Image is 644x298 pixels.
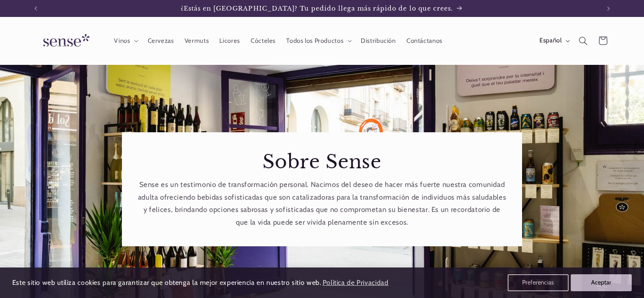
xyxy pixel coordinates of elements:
[185,37,209,45] span: Vermuts
[142,31,179,50] a: Cervezas
[30,25,100,56] a: Sense
[12,279,321,287] span: Este sitio web utiliza cookies para garantizar que obtenga la mejor experiencia en nuestro sitio ...
[245,31,281,50] a: Cócteles
[534,32,573,49] button: Español
[508,274,569,291] button: Preferencias
[406,37,442,45] span: Contáctanos
[219,37,240,45] span: Licores
[281,31,356,50] summary: Todos los Productos
[571,274,632,291] button: Aceptar
[138,150,507,174] h2: Sobre Sense
[181,5,453,12] span: ¿Estás en [GEOGRAPHIC_DATA]? Tu pedido llega más rápido de lo que crees.
[539,36,561,45] span: Español
[138,178,507,228] p: Sense es un testimonio de transformación personal. Nacimos del deseo de hacer más fuerte nuestra...
[321,276,390,290] a: Política de Privacidad (opens in a new tab)
[214,31,246,50] a: Licores
[356,31,401,50] a: Distribución
[574,31,593,50] summary: Búsqueda
[114,37,130,45] span: Vinos
[148,37,174,45] span: Cervezas
[179,31,214,50] a: Vermuts
[286,37,343,45] span: Todos los Productos
[33,29,97,53] img: Sense
[401,31,448,50] a: Contáctanos
[251,37,276,45] span: Cócteles
[361,37,396,45] span: Distribución
[109,31,142,50] summary: Vinos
